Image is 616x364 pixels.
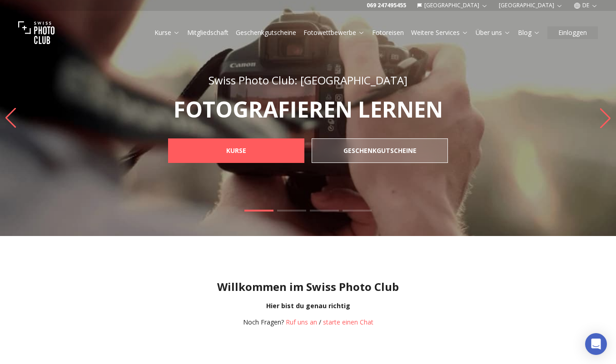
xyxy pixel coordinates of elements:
b: GESCHENKGUTSCHEINE [343,146,417,155]
h1: Willkommen im Swiss Photo Club [7,280,609,294]
button: Fotoreisen [368,26,407,39]
a: 069 247495455 [367,2,406,9]
p: FOTOGRAFIEREN LERNEN [148,98,468,120]
a: Kurse [154,28,180,37]
div: Hier bist du genau richtig [7,301,609,310]
a: Fotowettbewerbe [303,28,365,37]
a: GESCHENKGUTSCHEINE [312,138,448,163]
button: Weitere Services [407,26,472,39]
div: / [243,318,373,327]
button: Einloggen [547,26,598,39]
span: Swiss Photo Club: [GEOGRAPHIC_DATA] [209,73,407,88]
button: Über uns [472,26,514,39]
a: Über uns [476,28,511,37]
a: KURSE [168,138,304,163]
a: Blog [518,28,540,37]
button: Fotowettbewerbe [300,26,368,39]
span: Noch Fragen? [243,318,284,326]
a: Fotoreisen [372,28,404,37]
div: Open Intercom Messenger [585,333,607,355]
button: Blog [514,26,544,39]
a: Ruf uns an [286,318,317,326]
a: Mitgliedschaft [187,28,229,37]
button: starte einen Chat [323,318,373,327]
a: Weitere Services [411,28,468,37]
button: Geschenkgutscheine [232,26,300,39]
button: Mitgliedschaft [184,26,232,39]
b: KURSE [226,146,246,155]
img: Swiss photo club [18,15,55,51]
button: Kurse [151,26,184,39]
a: Geschenkgutscheine [236,28,296,37]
